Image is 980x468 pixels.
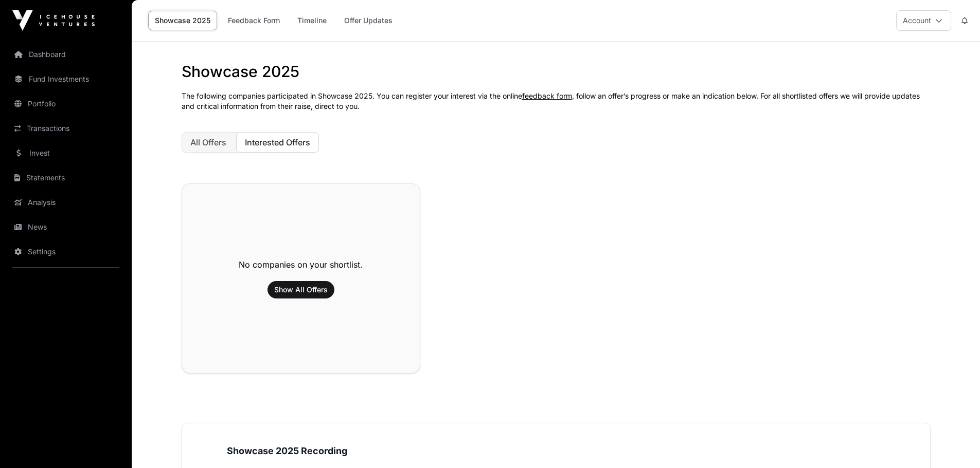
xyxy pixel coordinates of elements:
[522,91,572,100] a: feedback form
[8,166,123,189] a: Statements
[12,10,95,31] img: Icehouse Ventures Logo
[291,11,333,30] a: Timeline
[8,240,123,263] a: Settings
[8,191,123,214] a: Analysis
[896,10,951,31] button: Account
[337,11,399,30] a: Offer Updates
[8,216,123,238] a: News
[8,92,123,115] a: Portfolio
[182,91,931,111] p: The following companies participated in Showcase 2025. You can register your interest via the onl...
[190,137,226,147] span: All Offers
[929,419,980,468] iframe: Chat Widget
[221,11,287,30] a: Feedback Form
[236,132,319,153] button: Interested Offers
[8,142,123,164] a: Invest
[274,285,328,295] span: Show All Offers
[182,62,931,81] h1: Showcase 2025
[148,11,217,30] a: Showcase 2025
[182,132,235,153] button: All Offers
[8,68,123,90] a: Fund Investments
[8,117,123,140] a: Transactions
[227,445,347,456] strong: Showcase 2025 Recording
[8,43,123,66] a: Dashboard
[268,281,334,298] button: Show All Offers
[245,137,310,147] span: Interested Offers
[239,258,363,271] h2: No companies on your shortlist.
